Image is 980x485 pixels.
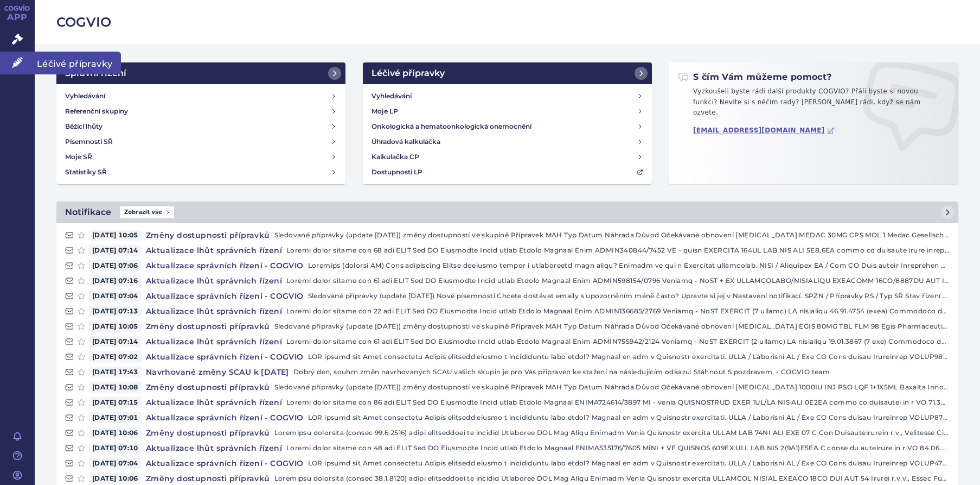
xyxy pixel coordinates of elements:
h2: COGVIO [56,13,958,32]
a: Referenční skupiny [61,104,341,119]
span: [DATE] 17:43 [89,367,142,377]
h4: Aktualizace lhůt správních řízení [142,336,286,347]
span: [DATE] 07:01 [89,412,142,423]
p: Sledované přípravky (update [DATE]) změny dostupností ve skupině Přípravek MAH Typ Datum Náhrada ... [274,230,950,241]
h4: Aktualizace lhůt správních řízení [142,245,286,256]
h4: Moje LP [371,106,398,117]
p: Vyzkoušeli byste rádi další produkty COGVIO? Přáli byste si novou funkci? Nevíte si s něčím rady?... [678,86,950,123]
a: Dostupnosti LP [367,165,648,180]
span: [DATE] 10:05 [89,230,142,241]
span: Léčivé přípravky [35,52,121,74]
h4: Změny dostupnosti přípravků [142,321,274,332]
p: Sledované přípravky (update [DATE]) Nové písemnosti Chcete dostávat emaily s upozorněním méně čas... [308,291,950,301]
h4: Navrhované změny SCAU k [DATE] [142,367,293,377]
h4: Statistiky SŘ [65,167,107,178]
span: [DATE] 07:15 [89,397,142,408]
h2: Léčivé přípravky [371,67,445,80]
h2: S čím Vám můžeme pomoct? [678,71,832,83]
h4: Vyhledávání [65,91,105,102]
h4: Aktualizace lhůt správních řízení [142,275,286,286]
span: [DATE] 07:02 [89,351,142,362]
h4: Moje SŘ [65,152,92,162]
p: Loremi dolor sitame con 61 adi ELIT Sed DO Eiusmodte Incid utlab Etdolo Magnaal Enim ADMIN755942/... [286,336,950,347]
a: Léčivé přípravky [363,62,652,84]
h4: Aktualizace správních řízení - COGVIO [142,291,308,301]
p: Loremi dolor sitame con 48 adi ELIT Sed DO Eiusmodte Incid utlab Etdolo Magnaal ENIMA535176/7605 ... [286,443,950,453]
h4: Aktualizace správních řízení - COGVIO [142,260,308,271]
a: Písemnosti SŘ [61,134,341,149]
h4: Kalkulačka CP [371,152,419,162]
h4: Aktualizace správních řízení - COGVIO [142,458,308,469]
a: Vyhledávání [61,89,341,104]
span: [DATE] 07:04 [89,291,142,301]
span: [DATE] 07:10 [89,443,142,453]
a: Onkologická a hematoonkologická onemocnění [367,119,648,134]
a: Správní řízení [56,62,345,84]
p: LOR ipsumd sit Amet consectetu Adipis elitsedd eiusmo t incididuntu labo etdol? Magnaal en adm v ... [308,412,950,423]
a: [EMAIL_ADDRESS][DOMAIN_NAME] [693,127,835,135]
a: Vyhledávání [367,89,648,104]
span: [DATE] 07:04 [89,458,142,469]
a: Moje SŘ [61,149,341,165]
h2: Notifikace [65,206,111,219]
span: [DATE] 07:14 [89,245,142,256]
p: Loremipsu dolorsita (consec 99.6.2516) adipi elitseddoei te incidid Utlaboree DOL Mag Aliqu Enima... [274,427,950,438]
h4: Aktualizace lhůt správních řízení [142,306,286,317]
span: Zobrazit vše [120,206,174,218]
p: LOR ipsumd sit Amet consectetu Adipis elitsedd eiusmo t incididuntu labo etdol? Magnaal en adm v ... [308,351,950,362]
h4: Referenční skupiny [65,106,128,117]
h4: Aktualizace lhůt správních řízení [142,443,286,453]
span: [DATE] 07:14 [89,336,142,347]
a: Kalkulačka CP [367,149,648,165]
p: Loremipsu dolorsita (consec 38.1.8120) adipi elitseddoei te incidid Utlaboree DOL Mag Aliqu Enima... [274,473,950,484]
h4: Změny dostupnosti přípravků [142,230,274,241]
h4: Vyhledávání [371,91,412,102]
p: Sledované přípravky (update [DATE]) změny dostupností ve skupině Přípravek MAH Typ Datum Náhrada ... [274,382,950,393]
a: Moje LP [367,104,648,119]
p: Sledované přípravky (update [DATE]) změny dostupností ve skupině Přípravek MAH Typ Datum Náhrada ... [274,321,950,332]
h4: Změny dostupnosti přípravků [142,382,274,393]
h4: Dostupnosti LP [371,167,422,178]
span: [DATE] 10:06 [89,427,142,438]
span: [DATE] 07:16 [89,275,142,286]
a: Běžící lhůty [61,119,341,134]
span: [DATE] 10:08 [89,382,142,393]
h4: Běžící lhůty [65,121,103,132]
p: Dobrý den, souhrn změn navrhovaných SCAU vašich skupin je pro Vás připraven ke stažení na následu... [293,367,950,377]
span: [DATE] 10:06 [89,473,142,484]
h4: Úhradová kalkulačka [371,136,440,147]
h4: Aktualizace správních řízení - COGVIO [142,351,308,362]
h4: Písemnosti SŘ [65,136,113,147]
span: [DATE] 07:13 [89,306,142,317]
a: Úhradová kalkulačka [367,134,648,149]
span: [DATE] 10:05 [89,321,142,332]
h4: Změny dostupnosti přípravků [142,427,274,438]
p: Loremips (dolorsi AM) Cons adipiscing Elitse doeiusmo tempor i utlaboreetd magn aliqu? Enimadm ve... [308,260,950,271]
h4: Aktualizace lhůt správních řízení [142,397,286,408]
span: [DATE] 07:06 [89,260,142,271]
a: Statistiky SŘ [61,165,341,180]
p: LOR ipsumd sit Amet consectetu Adipis elitsedd eiusmo t incididuntu labo etdol? Magnaal en adm v ... [308,458,950,469]
h4: Onkologická a hematoonkologická onemocnění [371,121,531,132]
h4: Změny dostupnosti přípravků [142,473,274,484]
p: Loremi dolor sitame con 68 adi ELIT Sed DO Eiusmodte Incid utlab Etdolo Magnaal Enim ADMIN340844/... [286,245,950,256]
p: Loremi dolor sitame con 86 adi ELIT Sed DO Eiusmodte Incid utlab Etdolo Magnaal ENIMA724614/3897 ... [286,397,950,408]
p: Loremi dolor sitame con 61 adi ELIT Sed DO Eiusmodte Incid utlab Etdolo Magnaal Enim ADMIN598154/... [286,275,950,286]
a: NotifikaceZobrazit vše [56,201,958,223]
h4: Aktualizace správních řízení - COGVIO [142,412,308,423]
p: Loremi dolor sitame con 22 adi ELIT Sed DO Eiusmodte Incid utlab Etdolo Magnaal Enim ADMIN136685/... [286,306,950,317]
